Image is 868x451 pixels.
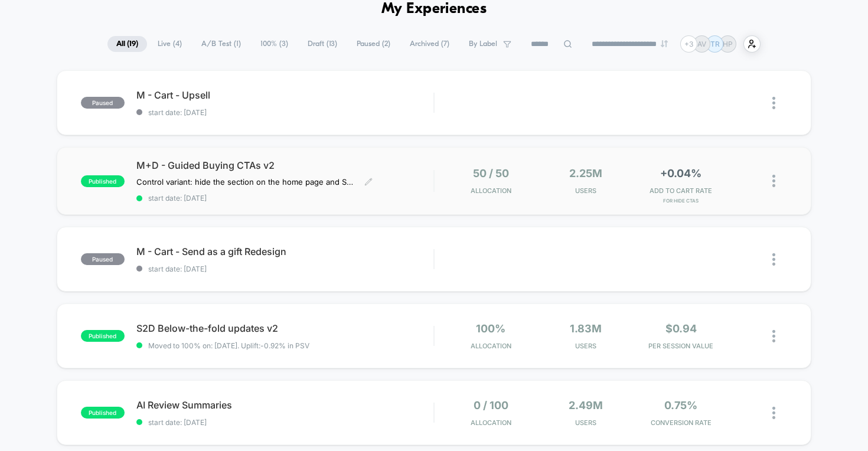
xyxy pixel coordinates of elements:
[81,330,125,342] span: published
[81,175,125,187] span: published
[136,89,434,101] span: M - Cart - Upsell
[148,341,309,350] span: Moved to 100% on: [DATE] . Uplift: -0.92% in PSV
[661,40,668,47] img: end
[192,36,250,52] span: A/B Test ( 1 )
[772,253,775,266] img: close
[772,407,775,419] img: close
[541,187,631,195] span: Users
[710,40,720,48] p: TR
[471,419,511,427] span: Allocation
[541,419,631,427] span: Users
[136,418,434,427] span: start date: [DATE]
[136,108,434,117] span: start date: [DATE]
[473,167,509,179] span: 50 / 50
[772,97,775,109] img: close
[81,407,125,419] span: published
[469,40,497,48] span: By Label
[81,97,125,109] span: paused
[81,253,125,265] span: paused
[569,167,602,179] span: 2.25M
[541,342,631,350] span: Users
[474,399,508,411] span: 0 / 100
[772,330,775,342] img: close
[637,187,726,195] span: ADD TO CART RATE
[136,322,434,334] span: S2D Below-the-fold updates v2
[136,399,434,411] span: AI Review Summaries
[772,175,775,187] img: close
[252,36,297,52] span: 100% ( 3 )
[381,1,487,18] h1: My Experiences
[637,342,726,350] span: PER SESSION VALUE
[680,35,697,53] div: + 3
[697,40,706,48] p: AV
[348,36,399,52] span: Paused ( 2 )
[136,159,434,171] span: M+D - Guided Buying CTAs v2
[660,167,701,179] span: +0.04%
[401,36,458,52] span: Archived ( 7 )
[471,342,511,350] span: Allocation
[136,194,434,202] span: start date: [DATE]
[136,246,434,257] span: M - Cart - Send as a gift Redesign
[570,322,602,335] span: 1.83M
[136,264,434,273] span: start date: [DATE]
[471,187,511,195] span: Allocation
[569,399,603,411] span: 2.49M
[664,399,697,411] span: 0.75%
[149,36,191,52] span: Live ( 4 )
[107,36,147,52] span: All ( 19 )
[299,36,346,52] span: Draft ( 13 )
[476,322,505,335] span: 100%
[723,40,733,48] p: HP
[665,322,697,335] span: $0.94
[136,177,355,187] span: Control variant: hide the section on the home page and S2D PDP, hide GWYF CTATest variant: add th...
[637,419,726,427] span: CONVERSION RATE
[637,198,726,204] span: for Hide CTAs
